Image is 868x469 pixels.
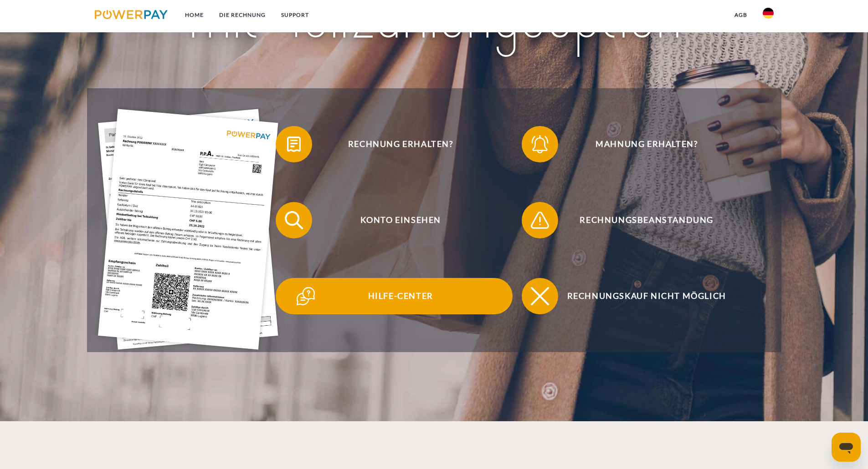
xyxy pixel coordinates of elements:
[535,202,758,238] span: Rechnungsbeanstandung
[535,126,758,162] span: Mahnung erhalten?
[211,7,273,23] a: DIE RECHNUNG
[282,209,305,232] img: qb_search.svg
[282,133,305,156] img: qb_bill.svg
[276,202,513,238] button: Konto einsehen
[294,285,317,308] img: qb_help.svg
[289,126,512,162] span: Rechnung erhalten?
[95,10,168,19] img: logo-powerpay.svg
[727,7,755,23] a: agb
[522,202,759,238] button: Rechnungsbeanstandung
[763,8,774,19] img: de
[289,202,512,238] span: Konto einsehen
[529,133,551,156] img: qb_bell.svg
[832,433,861,462] iframe: Schaltfläche zum Öffnen des Messaging-Fensters
[289,278,512,314] span: Hilfe-Center
[522,126,759,162] button: Mahnung erhalten?
[177,7,211,23] a: Home
[276,126,513,162] button: Rechnung erhalten?
[535,278,758,314] span: Rechnungskauf nicht möglich
[276,278,513,314] button: Hilfe-Center
[529,285,551,308] img: qb_close.svg
[273,7,317,23] a: SUPPORT
[98,109,278,350] img: single_invoice_powerpay_de.jpg
[522,278,759,314] button: Rechnungskauf nicht möglich
[529,209,551,232] img: qb_warning.svg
